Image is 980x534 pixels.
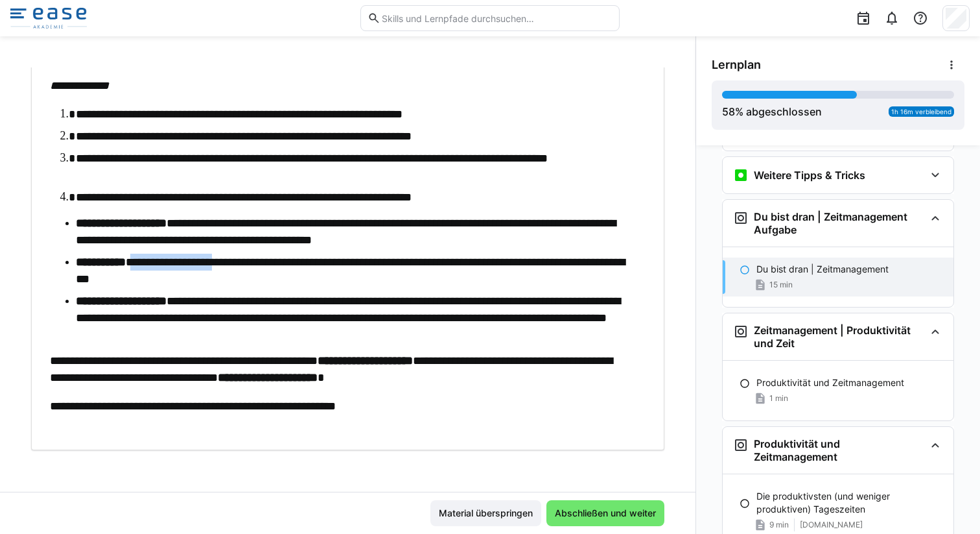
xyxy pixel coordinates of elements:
[722,104,822,119] div: % abgeschlossen
[546,500,664,526] button: Abschließen und weiter
[756,263,889,276] p: Du bist dran | Zeitmanagement
[756,490,943,516] p: Die produktivsten (und weniger produktiven) Tageszeiten
[754,437,925,463] h3: Produktivität und Zeitmanagement
[769,520,789,530] span: 9 min
[769,280,793,290] span: 15 min
[754,169,865,182] h3: Weitere Tipps & Tricks
[756,376,904,389] p: Produktivität und Zeitmanagement
[800,520,863,530] span: [DOMAIN_NAME]
[722,105,735,118] span: 58
[754,210,925,236] h3: Du bist dran | Zeitmanagement Aufgabe
[553,507,658,520] span: Abschließen und weiter
[891,108,951,115] span: 1h 16m verbleibend
[769,393,788,404] span: 1 min
[380,12,612,24] input: Skills und Lernpfade durchsuchen…
[754,324,925,350] h3: Zeitmanagement | Produktivität und Zeit
[430,500,541,526] button: Material überspringen
[437,507,535,520] span: Material überspringen
[712,58,761,72] span: Lernplan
